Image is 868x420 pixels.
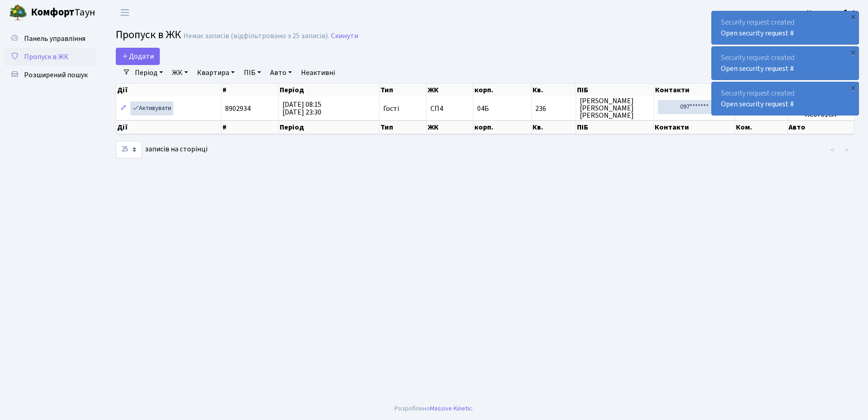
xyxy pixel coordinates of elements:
[427,120,473,134] th: ЖК
[9,4,27,22] img: logo.png
[848,48,858,57] div: ×
[116,48,160,65] a: Додати
[183,32,329,40] div: Немає записів (відфільтровано з 25 записів).
[721,99,794,109] a: Open security request #
[225,104,251,114] span: 8902934
[654,120,735,134] th: Контакти
[31,5,74,20] b: Комфорт
[116,141,207,158] label: записів на сторінці
[532,84,576,96] th: Кв.
[788,120,854,134] th: Авто
[5,48,95,66] a: Пропуск в ЖК
[535,105,572,112] span: 236
[240,65,265,80] a: ПІБ
[222,120,279,134] th: #
[116,120,222,134] th: Дії
[532,120,576,134] th: Кв.
[168,65,192,80] a: ЖК
[712,47,858,80] div: Security request created
[735,120,788,134] th: Ком.
[282,100,321,117] span: [DATE] 08:15 [DATE] 23:30
[279,84,380,96] th: Період
[31,5,95,20] span: Таун
[395,404,473,414] div: Розроблено .
[477,104,489,114] span: 04Б
[807,7,857,18] a: Консьєрж б. 4.
[24,34,85,44] span: Панель управління
[380,84,427,96] th: Тип
[427,84,473,96] th: ЖК
[116,84,222,96] th: Дії
[222,84,279,96] th: #
[430,105,469,112] span: СП4
[116,141,142,158] select: записів на сторінці
[5,30,95,48] a: Панель управління
[122,51,154,61] span: Додати
[193,65,238,80] a: Квартира
[266,65,296,80] a: Авто
[712,82,858,115] div: Security request created
[279,120,380,134] th: Період
[721,28,794,38] a: Open security request #
[721,64,794,74] a: Open security request #
[24,70,88,80] span: Розширений пошук
[473,84,532,96] th: корп.
[131,65,167,80] a: Період
[576,84,654,96] th: ПІБ
[383,105,399,112] span: Гості
[24,52,69,62] span: Пропуск в ЖК
[380,120,427,134] th: Тип
[576,120,654,134] th: ПІБ
[791,110,850,119] h5: АС6761СА
[5,66,95,84] a: Розширений пошук
[113,5,136,20] button: Переключити навігацію
[712,11,858,44] div: Security request created
[473,120,532,134] th: корп.
[116,27,181,43] span: Пропуск в ЖК
[297,65,339,80] a: Неактивні
[130,101,173,115] a: Активувати
[848,12,858,21] div: ×
[654,84,735,96] th: Контакти
[807,8,857,18] b: Консьєрж б. 4.
[331,32,358,40] a: Скинути
[580,97,650,119] span: [PERSON_NAME] [PERSON_NAME] [PERSON_NAME]
[430,404,472,413] a: Massive Kinetic
[848,83,858,92] div: ×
